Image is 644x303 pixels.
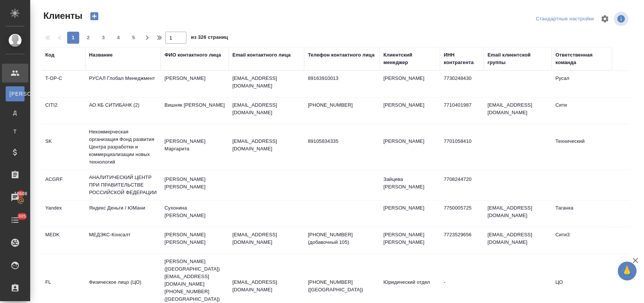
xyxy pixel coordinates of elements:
[41,71,85,97] td: T-OP-C
[308,51,375,59] div: Телефон контактного лица
[161,227,229,254] td: [PERSON_NAME] [PERSON_NAME]
[232,75,300,90] p: [EMAIL_ADDRESS][DOMAIN_NAME]
[534,13,596,25] div: split button
[161,134,229,160] td: [PERSON_NAME] Маргарита
[232,101,300,116] p: [EMAIL_ADDRESS][DOMAIN_NAME]
[596,10,614,28] span: Настроить таблицу
[85,200,161,227] td: Яндекс Деньги / ЮМани
[232,279,300,294] p: [EMAIL_ADDRESS][DOMAIN_NAME]
[440,200,484,227] td: 7750005725
[2,188,28,207] a: 18608
[161,200,229,227] td: Сухонина [PERSON_NAME]
[6,124,25,139] a: Т
[308,75,376,82] p: 89163910013
[440,71,484,97] td: 7730248430
[41,275,85,301] td: FL
[82,32,94,44] button: 2
[14,213,31,220] span: 305
[85,98,161,124] td: АО КБ СИТИБАНК (2)
[232,51,290,59] div: Email контактного лица
[552,227,612,254] td: Сити3
[10,190,32,197] span: 18608
[614,12,630,26] span: Посмотреть информацию
[9,128,21,135] span: Т
[308,138,376,145] p: 89105834335
[97,34,109,41] span: 3
[128,34,140,41] span: 5
[85,71,161,97] td: РУСАЛ Глобал Менеджмент
[308,279,376,294] p: [PHONE_NUMBER] ([GEOGRAPHIC_DATA])
[440,172,484,198] td: 7708244720
[383,51,436,66] div: Клиентский менеджер
[41,10,82,22] span: Клиенты
[232,231,300,246] p: [EMAIL_ADDRESS][DOMAIN_NAME]
[161,98,229,124] td: Вишняк [PERSON_NAME]
[552,71,612,97] td: Русал
[440,275,484,301] td: -
[85,170,161,200] td: АНАЛИТИЧЕСКИЙ ЦЕНТР ПРИ ПРАВИТЕЛЬСТВЕ РОССИЙСКОЙ ФЕДЕРАЦИИ
[232,138,300,153] p: [EMAIL_ADDRESS][DOMAIN_NAME]
[85,227,161,254] td: МЕДЭКС-Консалт
[41,172,85,198] td: ACGRF
[380,172,440,198] td: Зайцева [PERSON_NAME]
[161,172,229,198] td: [PERSON_NAME] [PERSON_NAME]
[6,105,25,120] a: Д
[308,231,376,246] p: [PHONE_NUMBER] (добавочный 105)
[41,134,85,160] td: SK
[484,200,552,227] td: [EMAIL_ADDRESS][DOMAIN_NAME]
[112,34,124,41] span: 4
[41,98,85,124] td: CITI2
[380,134,440,160] td: [PERSON_NAME]
[308,101,376,109] p: [PHONE_NUMBER]
[9,109,21,116] span: Д
[6,86,25,101] a: [PERSON_NAME]
[555,51,608,66] div: Ответственная команда
[85,10,103,23] button: Создать
[552,200,612,227] td: Таганка
[380,275,440,301] td: Юридический отдел
[85,124,161,170] td: Некоммерческая организация Фонд развития Центра разработки и коммерциализации новых технологий
[89,51,112,59] div: Название
[41,200,85,227] td: Yandex
[552,134,612,160] td: Технический
[380,98,440,124] td: [PERSON_NAME]
[380,227,440,254] td: [PERSON_NAME] [PERSON_NAME]
[164,51,221,59] div: ФИО контактного лица
[128,32,140,44] button: 5
[621,263,633,279] span: 🙏
[2,211,28,230] a: 305
[82,34,94,41] span: 2
[161,71,229,97] td: [PERSON_NAME]
[9,90,21,98] span: [PERSON_NAME]
[484,227,552,254] td: [EMAIL_ADDRESS][DOMAIN_NAME]
[444,51,480,66] div: ИНН контрагента
[97,32,109,44] button: 3
[552,98,612,124] td: Сити
[440,134,484,160] td: 7701058410
[440,227,484,254] td: 7723529656
[487,51,548,66] div: Email клиентской группы
[618,262,636,280] button: 🙏
[380,200,440,227] td: [PERSON_NAME]
[85,275,161,301] td: Физическое лицо (ЦО)
[440,98,484,124] td: 7710401987
[380,71,440,97] td: [PERSON_NAME]
[484,98,552,124] td: [EMAIL_ADDRESS][DOMAIN_NAME]
[191,33,228,44] span: из 326 страниц
[41,227,85,254] td: MEDK
[45,51,54,59] div: Код
[552,275,612,301] td: ЦО
[112,32,124,44] button: 4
